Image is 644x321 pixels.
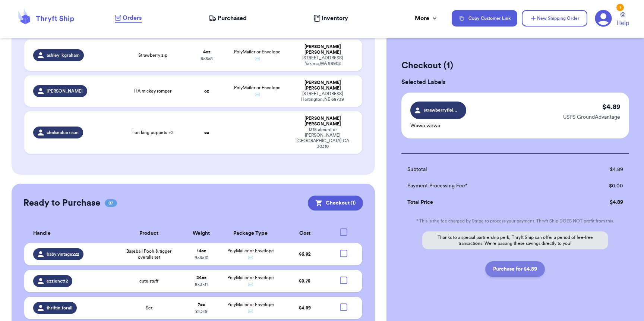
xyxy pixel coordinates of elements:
[522,10,587,27] button: New Shipping Order
[563,113,620,121] p: USPS GroundAdvantage
[198,302,205,307] strong: 7 oz
[132,130,173,135] span: lion king puppets
[123,13,142,22] span: Orders
[195,309,208,314] span: 8 x 3 x 9
[218,14,247,23] span: Purchased
[196,275,206,280] strong: 24 oz
[201,56,213,61] span: 6 x 3 x 8
[197,249,206,253] strong: 14 oz
[292,80,353,91] div: [PERSON_NAME] [PERSON_NAME]
[227,302,274,314] span: PolyMailer or Envelope ✉️
[203,50,211,54] strong: 4 oz
[168,130,173,135] span: + 2
[47,52,79,58] span: ashley_kgraham
[139,278,158,284] span: cute stuff
[616,19,629,28] span: Help
[292,127,353,149] div: 1318 almont dr [PERSON_NAME] [GEOGRAPHIC_DATA] , GA 30310
[221,224,280,243] th: Package Type
[401,218,629,224] p: * This is the fee charged by Stripe to process your payment. Thryft Ship DOES NOT profit from this.
[616,12,629,28] a: Help
[47,251,79,257] span: baby.vintage222
[322,14,348,23] span: Inventory
[134,88,171,94] span: HA mickey romper
[485,261,545,277] button: Purchase for $4.89
[410,122,466,130] p: Wawa wewa
[422,231,608,249] p: Thanks to a special partnership perk, Thryft Ship can offer a period of fee-free transactions. We...
[121,248,177,260] span: Baseball Pooh & tigger overalls set
[292,44,353,55] div: [PERSON_NAME] [PERSON_NAME]
[568,194,629,211] td: $ 4.89
[602,102,620,112] p: $ 4.89
[280,224,329,243] th: Cost
[401,78,629,87] h3: Selected Labels
[308,196,363,211] button: Checkout (1)
[424,107,459,113] span: strawberryfieldthrifts
[616,4,624,11] div: 1
[313,14,348,23] a: Inventory
[195,282,208,287] span: 8 x 3 x 11
[568,178,629,194] td: $ 0.00
[115,13,142,23] a: Orders
[401,194,569,211] td: Total Price
[182,224,221,243] th: Weight
[595,10,612,27] a: 1
[195,255,208,260] span: 9 x 3 x 10
[292,91,353,102] div: [STREET_ADDRESS] Hartington , NE 68739
[401,60,629,72] h2: Checkout ( 1 )
[204,130,209,135] strong: oz
[105,199,117,207] span: 07
[227,249,274,260] span: PolyMailer or Envelope ✉️
[146,305,152,311] span: Set
[401,161,569,178] td: Subtotal
[116,224,182,243] th: Product
[292,55,353,66] div: [STREET_ADDRESS] Yakima , WA 98902
[47,278,68,284] span: ezzienct12
[204,89,209,93] strong: oz
[23,197,100,209] h2: Ready to Purchase
[299,279,310,283] span: $ 8.78
[299,252,311,256] span: $ 6.82
[47,305,72,311] span: thriftin.forall
[234,85,281,97] span: PolyMailer or Envelope ✉️
[33,230,51,237] span: Handle
[568,161,629,178] td: $ 4.89
[299,306,311,310] span: $ 4.89
[47,130,79,135] span: chelseaharrison
[47,88,83,94] span: [PERSON_NAME]
[227,275,274,287] span: PolyMailer or Envelope ✉️
[452,10,517,27] button: Copy Customer Link
[208,14,247,23] a: Purchased
[138,52,167,58] span: Strawberry zip
[292,116,353,127] div: [PERSON_NAME] [PERSON_NAME]
[401,178,569,194] td: Payment Processing Fee*
[234,50,281,61] span: PolyMailer or Envelope ✉️
[415,14,438,23] div: More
